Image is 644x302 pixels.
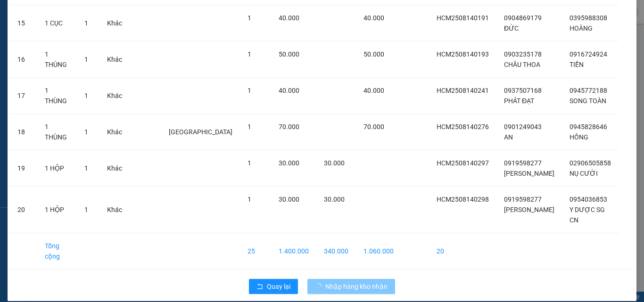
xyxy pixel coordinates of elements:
[99,114,130,150] td: Khác
[84,206,88,213] span: 1
[437,87,489,94] span: HCM2508140241
[570,24,593,32] span: HOÀNG
[324,159,345,167] span: 30.000
[504,61,540,68] span: CHÂU THOA
[570,206,605,224] span: Y DƯỢC SG CN
[363,123,384,131] span: 70.000
[84,56,88,63] span: 1
[570,133,588,141] span: HỒNG
[37,78,77,114] td: 1 THÙNG
[37,41,77,78] td: 1 THÙNG
[248,14,251,22] span: 1
[84,128,88,136] span: 1
[10,114,37,150] td: 18
[10,187,37,233] td: 20
[570,123,607,131] span: 0945828646
[248,50,251,58] span: 1
[363,14,384,22] span: 40.000
[99,78,130,114] td: Khác
[37,187,77,233] td: 1 HỘP
[570,87,607,94] span: 0945772188
[570,196,607,203] span: 0954036853
[504,196,542,203] span: 0919598277
[99,5,130,41] td: Khác
[279,50,299,58] span: 50.000
[10,150,37,187] td: 19
[363,50,384,58] span: 50.000
[504,159,542,167] span: 0919598277
[249,279,298,294] button: rollbackQuay lại
[279,159,299,167] span: 30.000
[570,61,584,68] span: TIẾN
[279,196,299,203] span: 30.000
[240,233,271,269] td: 25
[437,196,489,203] span: HCM2508140298
[504,24,519,32] span: ĐỨC
[37,114,77,150] td: 1 THÙNG
[504,170,554,177] span: [PERSON_NAME]
[315,283,325,290] span: loading
[356,233,401,269] td: 1.060.000
[84,19,88,27] span: 1
[37,5,77,41] td: 1 CỤC
[10,5,37,41] td: 15
[169,128,232,136] span: [GEOGRAPHIC_DATA]
[279,14,299,22] span: 40.000
[437,123,489,131] span: HCM2508140276
[570,159,611,167] span: 02906505858
[325,281,388,292] span: Nhập hàng kho nhận
[10,78,37,114] td: 17
[279,123,299,131] span: 70.000
[37,233,77,269] td: Tổng cộng
[248,196,251,203] span: 1
[248,159,251,167] span: 1
[271,233,316,269] td: 1.400.000
[279,87,299,94] span: 40.000
[570,14,607,22] span: 0395988308
[307,279,395,294] button: Nhập hàng kho nhận
[570,97,606,105] span: SONG TOÀN
[504,206,554,213] span: [PERSON_NAME]
[504,50,542,58] span: 0903235178
[504,123,542,131] span: 0901249043
[324,196,345,203] span: 30.000
[437,50,489,58] span: HCM2508140193
[504,14,542,22] span: 0904869179
[504,87,542,94] span: 0937507168
[99,187,130,233] td: Khác
[363,87,384,94] span: 40.000
[99,150,130,187] td: Khác
[429,233,496,269] td: 20
[37,150,77,187] td: 1 HỘP
[267,281,290,292] span: Quay lại
[10,41,37,78] td: 16
[316,233,356,269] td: 340.000
[84,164,88,172] span: 1
[437,159,489,167] span: HCM2508140297
[437,14,489,22] span: HCM2508140191
[504,133,513,141] span: AN
[248,123,251,131] span: 1
[256,283,263,291] span: rollback
[99,41,130,78] td: Khác
[570,50,607,58] span: 0916724924
[84,92,88,99] span: 1
[248,87,251,94] span: 1
[504,97,534,105] span: PHÁT ĐẠT
[570,170,598,177] span: NỤ CƯỜI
